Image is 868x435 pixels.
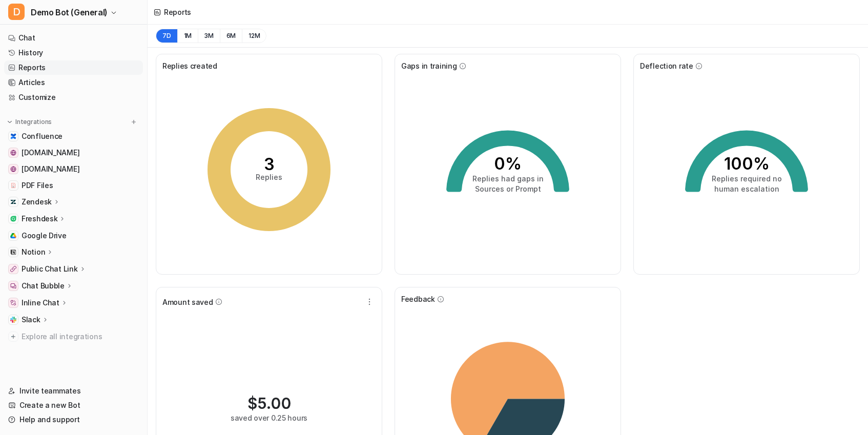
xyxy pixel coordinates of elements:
tspan: human escalation [714,184,779,193]
div: $ [247,394,291,412]
a: Invite teammates [4,384,143,398]
a: www.atlassian.com[DOMAIN_NAME] [4,146,143,160]
img: Confluence [10,133,16,139]
button: 12M [242,29,266,43]
img: explore all integrations [8,332,18,342]
p: Inline Chat [22,298,59,308]
a: Create a new Bot [4,398,143,412]
img: Inline Chat [10,300,16,306]
span: 5.00 [257,394,291,412]
img: Freshdesk [10,216,16,222]
tspan: Sources or Prompt [475,184,541,193]
a: Chat [4,31,143,45]
img: Google Drive [10,233,16,239]
button: Integrations [4,117,55,127]
span: Deflection rate [640,60,693,71]
tspan: 0% [494,154,522,174]
tspan: 3 [264,154,275,174]
a: Google DriveGoogle Drive [4,229,143,243]
a: Explore all integrations [4,329,143,344]
span: Google Drive [22,231,67,241]
a: www.airbnb.com[DOMAIN_NAME] [4,162,143,176]
p: Integrations [15,118,52,126]
p: Zendesk [22,197,52,207]
a: Articles [4,75,143,90]
a: Help and support [4,412,143,427]
button: 3M [198,29,220,43]
span: Gaps in training [401,60,457,71]
span: [DOMAIN_NAME] [22,164,79,174]
button: 6M [220,29,242,43]
span: Replies created [162,60,217,71]
p: Freshdesk [22,214,57,224]
a: PDF FilesPDF Files [4,178,143,193]
span: Amount saved [162,297,213,307]
img: www.atlassian.com [10,150,16,156]
p: Notion [22,247,45,257]
button: 7D [156,29,177,43]
div: Reports [164,7,191,17]
img: Notion [10,249,16,255]
a: ConfluenceConfluence [4,129,143,143]
tspan: Replies [256,173,282,181]
span: D [8,4,25,20]
p: Public Chat Link [22,264,78,274]
img: expand menu [6,118,13,126]
span: PDF Files [22,180,53,191]
p: Slack [22,315,40,325]
img: Slack [10,317,16,323]
span: [DOMAIN_NAME] [22,148,79,158]
img: Zendesk [10,199,16,205]
a: History [4,46,143,60]
p: Chat Bubble [22,281,65,291]
span: Feedback [401,294,435,304]
div: saved over 0.25 hours [231,412,307,423]
img: www.airbnb.com [10,166,16,172]
img: Public Chat Link [10,266,16,272]
a: Reports [4,60,143,75]
img: Chat Bubble [10,283,16,289]
img: menu_add.svg [130,118,137,126]
tspan: Replies required no [712,174,782,183]
a: Customize [4,90,143,105]
button: 1M [177,29,198,43]
span: Explore all integrations [22,328,139,345]
img: PDF Files [10,182,16,189]
span: Demo Bot (General) [31,5,108,19]
tspan: 100% [724,154,770,174]
tspan: Replies had gaps in [472,174,544,183]
span: Confluence [22,131,63,141]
